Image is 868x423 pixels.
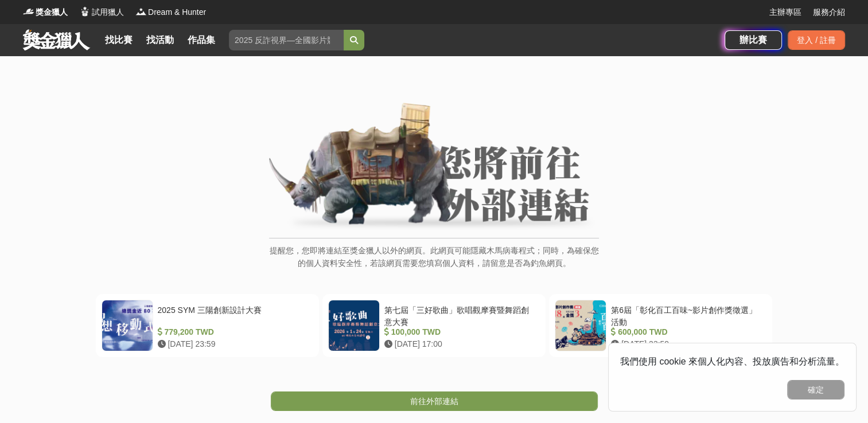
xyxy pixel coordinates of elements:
a: Logo試用獵人 [79,6,124,18]
a: Logo獎金獵人 [23,6,68,18]
span: 試用獵人 [92,6,124,18]
div: 779,200 TWD [158,326,309,338]
span: Dream & Hunter [148,6,206,18]
div: [DATE] 17:00 [384,338,535,350]
a: LogoDream & Hunter [135,6,206,18]
div: 600,000 TWD [611,326,762,338]
input: 2025 反詐視界—全國影片競賽 [229,30,344,50]
img: Logo [135,6,147,17]
img: Logo [23,6,34,17]
div: [DATE] 23:59 [158,338,309,350]
div: [DATE] 23:59 [611,338,762,350]
span: 我們使用 cookie 來個人化內容、投放廣告和分析流量。 [620,357,844,366]
div: 100,000 TWD [384,326,535,338]
a: 第七屆「三好歌曲」歌唱觀摩賽暨舞蹈創意大賽 100,000 TWD [DATE] 17:00 [322,294,546,357]
div: 2025 SYM 三陽創新設計大賽 [158,304,309,326]
a: 前往外部連結 [271,391,598,411]
img: External Link Banner [269,103,599,232]
div: 第七屆「三好歌曲」歌唱觀摩賽暨舞蹈創意大賽 [384,304,535,326]
a: 作品集 [183,32,220,48]
a: 主辦專區 [769,6,801,18]
p: 提醒您，您即將連結至獎金獵人以外的網頁。此網頁可能隱藏木馬病毒程式；同時，為確保您的個人資料安全性，若該網頁需要您填寫個人資料，請留意是否為釣魚網頁。 [269,244,599,281]
a: 第6屆「彰化百工百味~影片創作獎徵選」活動 600,000 TWD [DATE] 23:59 [549,294,772,357]
span: 前往外部連結 [410,397,458,406]
a: 2025 SYM 三陽創新設計大賽 779,200 TWD [DATE] 23:59 [96,294,319,357]
button: 確定 [787,380,844,399]
a: 找比賽 [100,32,137,48]
img: Logo [79,6,91,17]
div: 第6屆「彰化百工百味~影片創作獎徵選」活動 [611,304,762,326]
a: 辦比賽 [725,30,782,50]
div: 登入 / 註冊 [788,30,845,50]
a: 找活動 [142,32,178,48]
a: 服務介紹 [813,6,845,18]
span: 獎金獵人 [36,6,68,18]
